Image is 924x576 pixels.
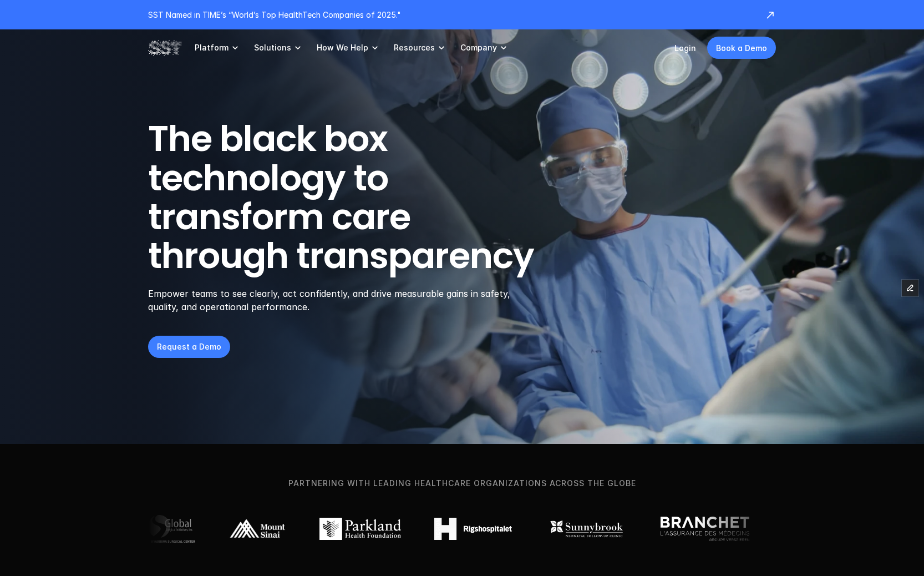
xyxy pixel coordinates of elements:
[229,518,286,540] img: Mount Sinai logo
[195,29,241,66] a: Platform
[148,119,587,276] h1: The black box technology to transform care through transparency
[195,43,229,53] p: Platform
[148,336,230,358] a: Request a Demo
[716,42,767,54] p: Book a Demo
[254,43,291,53] p: Solutions
[460,43,497,53] p: Company
[19,477,905,489] p: Partnering with leading healthcare organizations across the globe
[319,518,401,540] img: Parkland logo
[394,43,435,53] p: Resources
[148,38,181,57] img: SST logo
[157,341,221,352] p: Request a Demo
[902,280,918,296] button: Edit Framer Content
[674,43,696,53] a: Login
[148,9,754,21] p: SST Named in TIME’s “World’s Top HealthTech Companies of 2025."
[148,287,525,314] p: Empower teams to see clearly, act confidently, and drive measurable gains in safety, quality, and...
[545,518,627,540] img: Sunnybrook logo
[707,37,776,59] a: Book a Demo
[317,43,368,53] p: How We Help
[434,518,512,540] img: Rigshospitalet logo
